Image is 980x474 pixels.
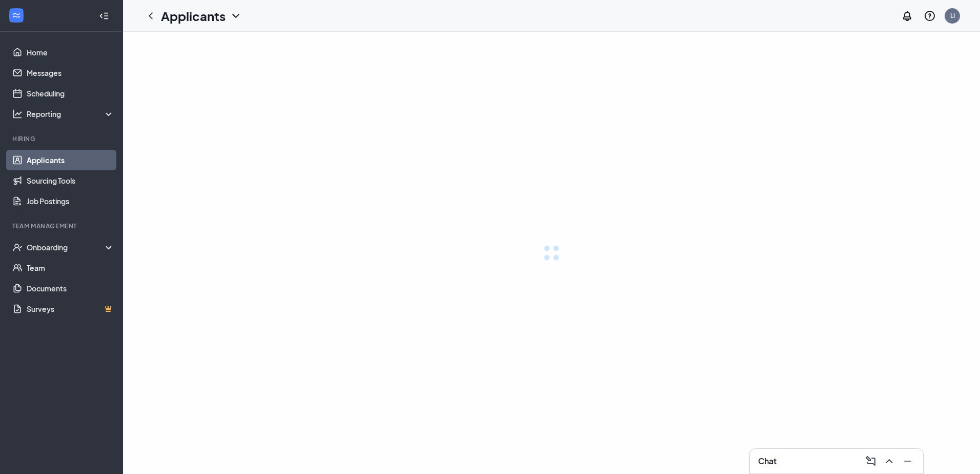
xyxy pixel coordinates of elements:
[27,109,115,119] div: Reporting
[862,453,878,469] button: ComposeMessage
[27,242,115,252] div: Onboarding
[27,42,114,63] a: Home
[11,10,22,21] svg: WorkstreamLogo
[27,150,114,170] a: Applicants
[12,134,112,143] div: Hiring
[27,258,114,278] a: Team
[161,7,226,25] h1: Applicants
[27,170,114,191] a: Sourcing Tools
[27,299,114,319] a: SurveysCrown
[230,10,242,22] svg: ChevronDown
[27,83,114,104] a: Scheduling
[950,11,955,20] div: LI
[12,109,23,119] svg: Analysis
[145,10,157,22] svg: ChevronLeft
[12,222,112,230] div: Team Management
[901,10,913,22] svg: Notifications
[12,242,23,252] svg: UserCheck
[883,455,895,467] svg: ChevronUp
[27,278,114,299] a: Documents
[99,11,109,21] svg: Collapse
[27,63,114,83] a: Messages
[924,10,936,22] svg: QuestionInfo
[865,455,877,467] svg: ComposeMessage
[758,456,777,467] h3: Chat
[880,453,896,469] button: ChevronUp
[902,455,914,467] svg: Minimize
[899,453,915,469] button: Minimize
[27,191,114,211] a: Job Postings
